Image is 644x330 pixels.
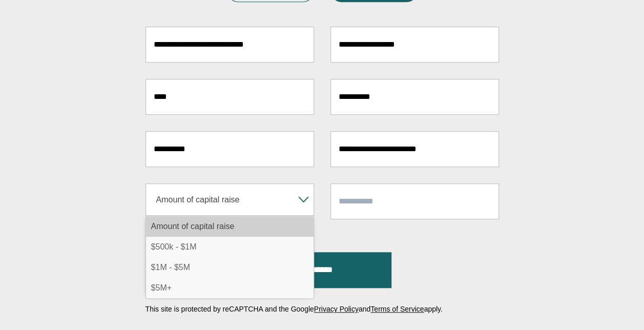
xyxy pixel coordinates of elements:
[294,184,314,215] b: ▾
[146,278,314,298] li: $5M+
[151,184,294,215] span: Amount of capital raise
[314,305,359,313] a: Privacy Policy
[146,216,314,237] li: Amount of capital raise
[146,305,499,313] p: This site is protected by reCAPTCHA and the Google and apply.
[370,305,424,313] a: Terms of Service
[146,27,499,313] form: Contact form
[146,257,314,278] li: $1M - $5M
[146,237,314,257] li: $500k - $1M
